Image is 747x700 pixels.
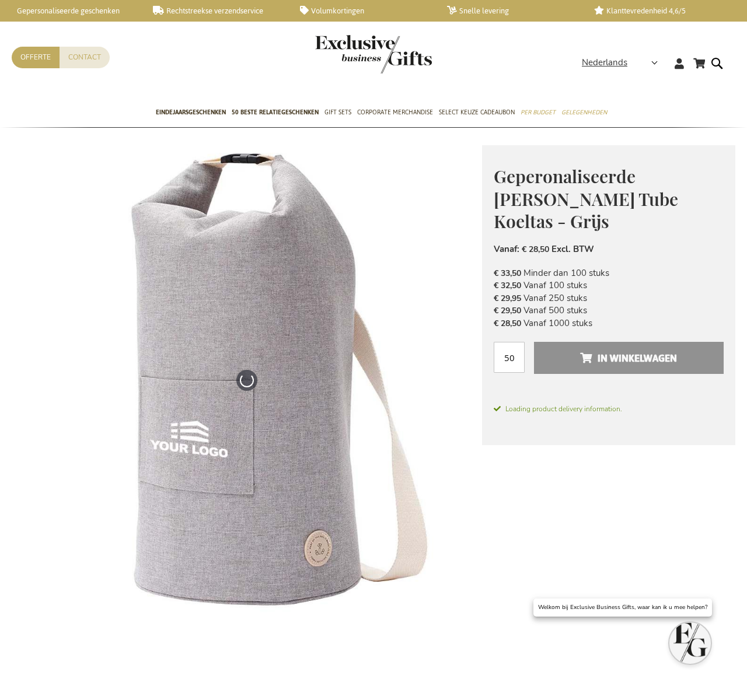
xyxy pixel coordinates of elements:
[494,243,519,255] span: Vanaf:
[156,106,226,118] span: Eindejaarsgeschenken
[439,99,515,128] a: Select Keuze Cadeaubon
[439,106,515,118] span: Select Keuze Cadeaubon
[135,621,186,677] a: Peronalised Sortino Cooler Trunk - Grey
[494,268,521,279] span: € 33,50
[582,56,627,69] span: Nederlands
[521,106,556,118] span: Per Budget
[153,6,281,16] a: Rechtstreekse verzendservice
[494,317,724,330] li: Vanaf 1000 stuks
[561,106,607,118] span: Gelegenheden
[232,99,319,128] a: 50 beste relatiegeschenken
[357,106,433,118] span: Corporate Merchandise
[494,293,521,304] span: € 29,95
[252,621,303,677] a: Peronalised Sortino Cooler Trunk - Grey
[494,304,724,317] li: Vanaf 500 stuks
[494,342,525,373] input: Aantal
[60,47,110,68] a: Contact
[324,99,351,128] a: Gift Sets
[494,292,724,304] li: Vanaf 250 stuks
[6,6,134,16] a: Gepersonaliseerde geschenken
[494,305,521,316] span: € 29,50
[494,267,724,279] li: Minder dan 100 stuks
[494,404,724,414] span: Loading product delivery information.
[193,621,245,677] a: Peronalised Sortino Cooler Trunk - Grey
[232,106,319,118] span: 50 beste relatiegeschenken
[522,244,549,255] span: € 28,50
[300,6,428,16] a: Volumkortingen
[561,99,607,128] a: Gelegenheden
[494,280,521,291] span: € 32,50
[310,621,361,677] a: Peronalised Sortino Cooler Trunk - Grey
[315,35,373,73] a: store logo
[156,99,226,128] a: Eindejaarsgeschenken
[12,145,482,615] img: Peronalised Sortino Cooler Trunk - Grey
[594,6,722,16] a: Klanttevredenheid 4,6/5
[494,164,678,233] span: Geperonaliseerde [PERSON_NAME] Tube Koeltas - Grijs
[12,47,60,68] a: Offerte
[521,99,556,128] a: Per Budget
[324,106,351,118] span: Gift Sets
[357,99,433,128] a: Corporate Merchandise
[494,279,724,292] li: Vanaf 100 stuks
[551,243,594,255] span: Excl. BTW
[494,318,521,329] span: € 28,50
[315,35,432,73] img: Exclusive Business gifts logo
[447,6,575,16] a: Snelle levering
[368,621,420,677] a: Peronalised Sortino Cooler Trunk - Grey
